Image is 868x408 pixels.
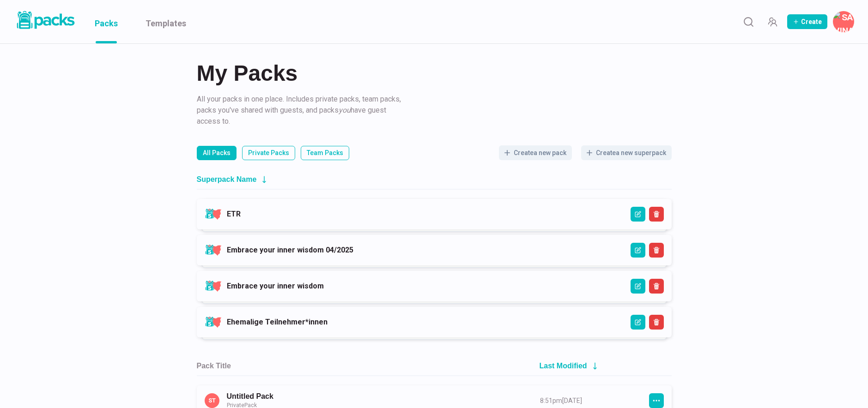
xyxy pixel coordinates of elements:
[649,315,664,330] button: Delete Superpack
[833,11,854,32] button: Savina Tilmann
[649,243,664,258] button: Delete Superpack
[631,279,645,294] button: Edit
[14,9,76,34] a: Packs logo
[763,12,782,31] button: Manage Team Invites
[581,145,672,160] button: Createa new superpack
[197,361,231,370] h2: Pack Title
[540,361,587,370] h2: Last Modified
[631,207,645,222] button: Edit
[248,148,289,158] p: Private Packs
[307,148,343,158] p: Team Packs
[787,14,827,29] button: Create Pack
[14,9,76,31] img: Packs logo
[631,315,645,330] button: Edit
[631,243,645,258] button: Edit
[203,148,231,158] p: All Packs
[739,12,758,31] button: Search
[649,279,664,294] button: Delete Superpack
[197,175,257,184] h2: Superpack Name
[197,94,405,127] p: All your packs in one place. Includes private packs, team packs, packs you've shared with guests,...
[499,145,572,160] button: Createa new pack
[197,62,672,84] h2: My Packs
[649,207,664,222] button: Delete Superpack
[339,106,351,114] i: you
